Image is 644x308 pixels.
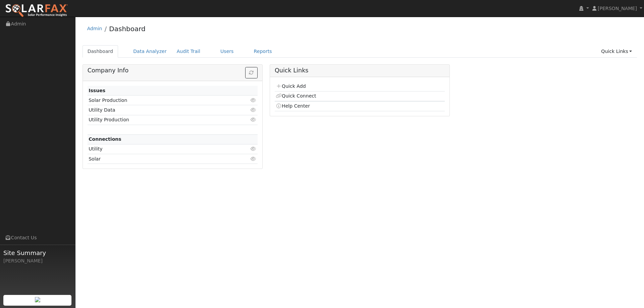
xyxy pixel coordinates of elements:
img: retrieve [35,297,40,302]
strong: Issues [89,88,105,93]
td: Utility Production [88,115,230,125]
td: Solar [88,154,230,164]
span: [PERSON_NAME] [598,6,637,11]
a: Reports [249,45,277,58]
td: Solar Production [88,96,230,105]
a: Users [215,45,239,58]
a: Admin [87,26,102,31]
a: Data Analyzer [128,45,172,58]
i: Click to view [251,108,257,112]
a: Audit Trail [172,45,205,58]
i: Click to view [251,117,257,122]
h5: Quick Links [275,67,445,74]
div: [PERSON_NAME] [3,257,72,264]
a: Help Center [276,103,310,109]
h5: Company Info [88,67,258,74]
strong: Connections [89,136,121,142]
a: Quick Links [596,45,637,58]
a: Dashboard [109,25,146,33]
a: Dashboard [83,45,118,58]
td: Utility Data [88,105,230,115]
td: Utility [88,144,230,154]
a: Quick Connect [276,93,316,99]
img: SolarFax [5,4,68,18]
i: Click to view [251,157,257,161]
a: Quick Add [276,83,306,89]
span: Site Summary [3,248,72,257]
i: Click to view [251,146,257,151]
i: Click to view [251,98,257,103]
